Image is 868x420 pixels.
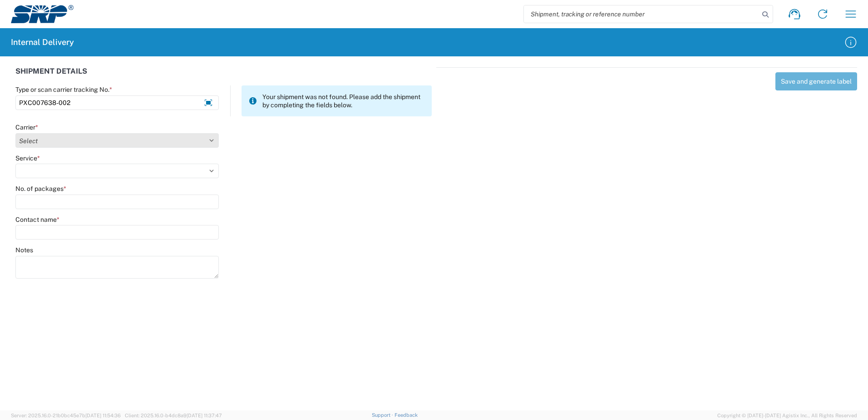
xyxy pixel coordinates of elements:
label: Type or scan carrier tracking No. [15,85,112,94]
span: Server: 2025.16.0-21b0bc45e7b [11,413,121,418]
label: Carrier [15,123,38,131]
span: [DATE] 11:54:36 [85,413,121,418]
span: Client: 2025.16.0-b4dc8a9 [125,413,222,418]
label: No. of packages [15,185,66,193]
a: Support [372,412,395,418]
div: SHIPMENT DETAILS [15,67,432,85]
h2: Internal Delivery [11,37,74,48]
span: Your shipment was not found. Please add the shipment by completing the fields below. [262,93,424,109]
label: Service [15,154,40,162]
a: Feedback [395,412,418,418]
label: Notes [15,246,33,254]
img: srp [11,5,74,23]
label: Contact name [15,215,59,224]
span: [DATE] 11:37:47 [187,413,222,418]
span: Copyright © [DATE]-[DATE] Agistix Inc., All Rights Reserved [717,411,857,420]
input: Shipment, tracking or reference number [524,5,759,23]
